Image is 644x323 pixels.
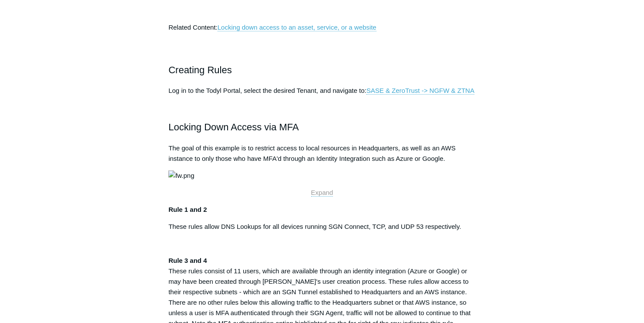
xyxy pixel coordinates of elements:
[311,189,333,197] a: Expand
[168,85,476,96] p: Log in to the Todyl Portal, select the desired Tenant, and navigate to:
[168,22,476,33] p: Related Content:
[218,24,376,31] a: Locking down access to an asset, service, or a website
[168,143,476,164] p: The goal of this example is to restrict access to local resources in Headquarters, as well as an ...
[168,257,207,264] strong: Rule 3 and 4
[366,87,474,95] a: SASE & ZeroTrust -> NGFW & ZTNA
[168,221,476,232] p: These rules allow DNS Lookups for all devices running SGN Connect, TCP, and UDP 53 respectively.
[168,206,207,213] strong: Rule 1 and 2
[311,189,333,196] span: Expand
[168,170,194,181] img: fw.png
[168,119,476,135] h2: Locking Down Access via MFA
[168,62,476,78] h2: Creating Rules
